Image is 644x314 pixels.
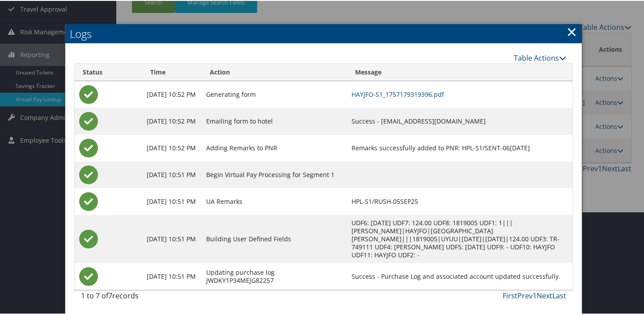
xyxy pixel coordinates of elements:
td: [DATE] 10:51 PM [142,161,202,187]
th: Message: activate to sort column ascending [347,63,573,80]
a: First [503,290,517,300]
td: UA Remarks [202,187,347,214]
td: Building User Defined Fields [202,214,347,262]
th: Status: activate to sort column ascending [75,63,143,80]
td: UDF6: [DATE] UDF7: 124.00 UDF8: 1819005 UDF1: 1|||[PERSON_NAME]|HAYJFO|[GEOGRAPHIC_DATA][PERSON_N... [347,214,573,262]
th: Action: activate to sort column ascending [202,63,347,80]
td: HPL-S1/RUSH-05SEP25 [347,187,573,214]
td: Adding Remarks to PNR [202,134,347,161]
td: Updating purchase log JWDKY1P34MEJG82257 [202,262,347,289]
td: [DATE] 10:52 PM [142,134,202,161]
td: [DATE] 10:51 PM [142,187,202,214]
div: 1 to 7 of records [81,289,192,305]
span: 7 [108,290,112,300]
a: Table Actions [514,52,566,62]
td: [DATE] 10:52 PM [142,80,202,107]
td: [DATE] 10:51 PM [142,214,202,262]
a: HAYJFO-S1_1757179319396.pdf [352,89,444,98]
a: Next [537,290,552,300]
th: Time: activate to sort column ascending [142,63,202,80]
h2: Logs [65,23,582,43]
td: Success - [EMAIL_ADDRESS][DOMAIN_NAME] [347,107,573,134]
a: Close [567,22,577,40]
td: Begin Virtual Pay Processing for Segment 1 [202,161,347,187]
td: [DATE] 10:51 PM [142,262,202,289]
td: Success - Purchase Log and associated account updated successfully. [347,262,573,289]
td: Remarks successfully added to PNR: HPL-S1/SENT-06[DATE] [347,134,573,161]
a: 1 [533,290,537,300]
td: Generating form [202,80,347,107]
a: Prev [517,290,533,300]
td: Emailing form to hotel [202,107,347,134]
a: Last [552,290,566,300]
td: [DATE] 10:52 PM [142,107,202,134]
